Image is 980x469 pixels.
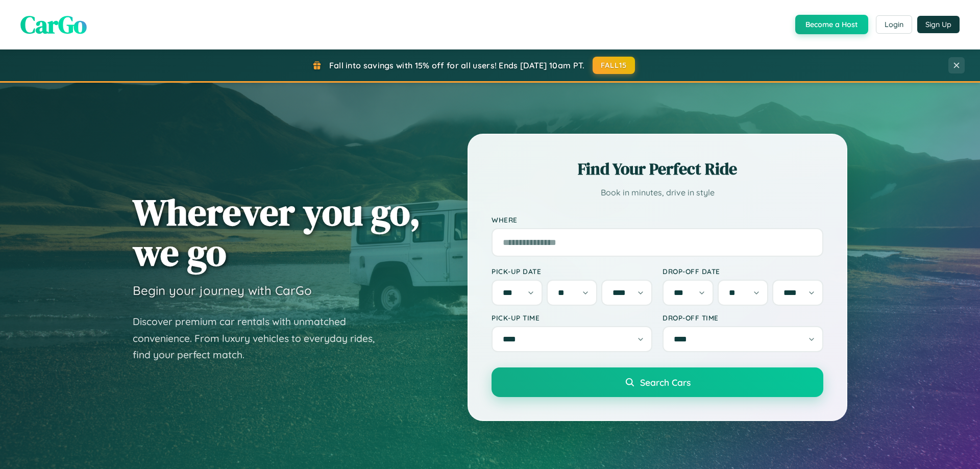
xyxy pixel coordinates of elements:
button: Become a Host [795,15,868,34]
label: Drop-off Time [663,313,823,322]
h2: Find Your Perfect Ride [492,158,823,180]
label: Pick-up Date [492,267,652,276]
label: Pick-up Time [492,313,652,322]
span: Fall into savings with 15% off for all users! Ends [DATE] 10am PT. [329,60,585,70]
span: CarGo [20,8,87,41]
button: Login [876,15,912,34]
label: Where [492,215,823,224]
button: FALL15 [593,57,635,74]
button: Search Cars [492,367,823,397]
p: Discover premium car rentals with unmatched convenience. From luxury vehicles to everyday rides, ... [133,313,388,363]
h3: Begin your journey with CarGo [133,283,312,298]
button: Sign Up [917,16,960,33]
label: Drop-off Date [663,267,823,276]
p: Book in minutes, drive in style [492,185,823,200]
h1: Wherever you go, we go [133,192,421,273]
span: Search Cars [640,377,691,388]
